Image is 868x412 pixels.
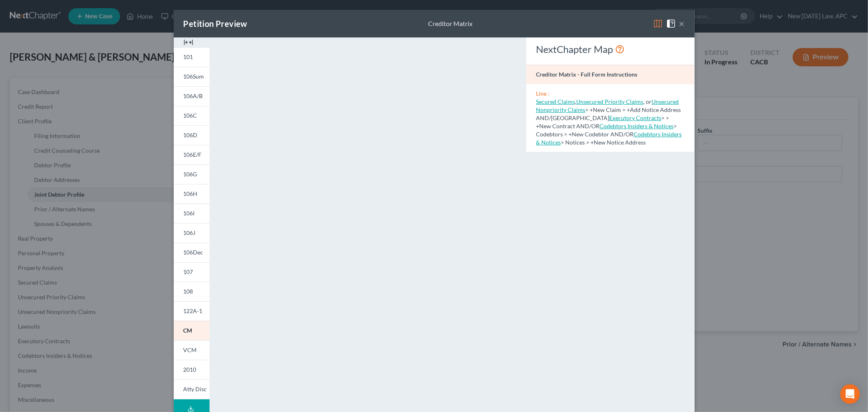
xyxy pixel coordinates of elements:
span: CM [184,327,192,334]
span: > +New Claim > +Add Notice Address AND/[GEOGRAPHIC_DATA] [536,98,681,121]
a: Atty Disc [174,379,210,399]
span: 106E/F [184,151,202,158]
span: Atty Disc [184,386,207,392]
a: VCM [174,340,210,360]
span: > Notices > +New Notice Address [536,131,682,146]
span: 122A-1 [184,307,203,314]
a: 106C [174,106,210,125]
div: Open Intercom Messenger [840,384,860,404]
a: 108 [174,282,210,301]
strong: Creditor Matrix - Full Form Instructions [536,71,637,78]
a: Executory Contracts [609,114,661,121]
img: map-eea8200ae884c6f1103ae1953ef3d486a96c86aabb227e865a55264e3737af1f.svg [653,19,663,28]
a: 106H [174,184,210,204]
span: VCM [184,346,197,353]
span: > > +New Contract AND/OR [536,114,669,129]
a: 101 [174,47,210,67]
div: NextChapter Map [536,43,684,56]
span: 108 [184,288,193,295]
span: 106J [184,229,196,236]
span: , [536,98,576,105]
div: Petition Preview [184,18,247,29]
span: 106D [184,131,198,138]
a: 106I [174,204,210,223]
a: 106D [174,125,210,145]
a: 106Dec [174,243,210,262]
span: 101 [184,53,193,60]
a: 106Sum [174,67,210,86]
span: 106C [184,112,197,119]
a: 106J [174,223,210,243]
a: Secured Claims [536,98,575,105]
a: 107 [174,262,210,282]
span: 106G [184,171,197,178]
span: > Codebtors > +New Codebtor AND/OR [536,123,677,138]
img: help-close-5ba153eb36485ed6c1ea00a893f15db1cb9b99d6cae46e1a8edb6c62d00a1a76.svg [666,19,676,28]
span: 107 [184,268,193,275]
span: 106I [184,210,195,217]
a: 106A/B [174,86,210,106]
span: 106Sum [184,73,204,80]
span: 106A/B [184,92,203,99]
a: Codebtors Insiders & Notices [599,123,673,129]
a: 2010 [174,360,210,379]
span: Line : [536,90,549,97]
a: CM [174,321,210,340]
div: Creditor Matrix [428,19,472,28]
span: 106Dec [184,249,203,256]
a: Codebtors Insiders & Notices [536,131,682,146]
span: 106H [184,190,198,197]
span: , or [576,98,652,105]
button: × [679,19,685,28]
img: expand-e0f6d898513216a626fdd78e52531dac95497ffd26381d4c15ee2fc46db09dca.svg [184,37,193,47]
a: 106G [174,164,210,184]
span: 2010 [184,366,197,373]
a: Unsecured Nonpriority Claims [536,98,679,113]
a: Unsecured Priority Claims [576,98,643,105]
a: 122A-1 [174,301,210,321]
a: 106E/F [174,145,210,164]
